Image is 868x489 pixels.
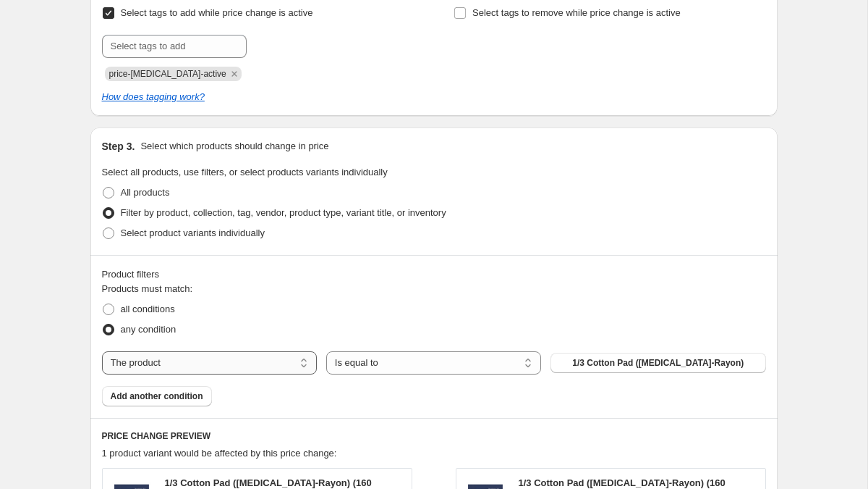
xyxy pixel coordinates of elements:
span: All products [121,187,170,198]
button: 1/3 Cotton Pad (Pulp-Rayon) [550,353,765,373]
span: price-change-job-active [109,69,226,79]
span: Filter by product, collection, tag, vendor, product type, variant title, or inventory [121,207,446,218]
h2: Step 3. [102,139,135,154]
span: 1 product variant would be affected by this price change: [102,448,337,459]
button: Remove price-change-job-active [228,67,241,80]
p: Select which products should change in price [140,139,328,154]
h6: PRICE CHANGE PREVIEW [102,430,766,442]
span: all conditions [121,304,175,314]
div: Product filters [102,267,766,282]
span: Select tags to remove while price change is active [472,7,681,18]
span: Select all products, use filters, or select products variants individually [102,167,388,177]
span: any condition [121,324,176,335]
span: Add another condition [111,390,203,402]
a: How does tagging work? [102,91,205,102]
span: Select product variants individually [121,227,265,238]
span: Products must match: [102,283,193,294]
button: Add another condition [102,386,212,406]
input: Select tags to add [102,35,247,58]
span: 1/3 Cotton Pad ([MEDICAL_DATA]-Rayon) [572,357,744,369]
span: Select tags to add while price change is active [121,7,313,18]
